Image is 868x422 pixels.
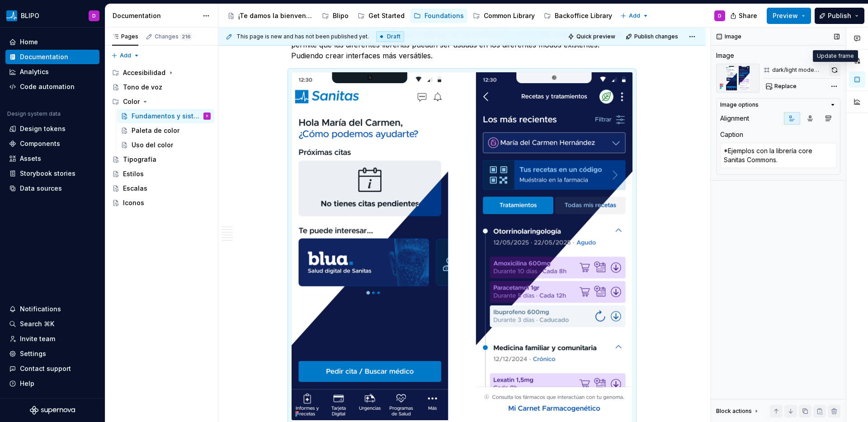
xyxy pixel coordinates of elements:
[623,30,682,43] button: Publish changes
[112,33,138,40] div: Pages
[117,123,214,138] a: Paleta de color
[318,9,352,23] a: Blipo
[333,11,349,20] div: Blipo
[576,33,615,40] span: Quick preview
[108,152,214,167] a: Tipografía
[813,50,858,62] div: Update frame
[113,11,198,20] div: Documentation
[155,33,192,40] div: Changes
[20,364,71,373] div: Contact support
[828,11,851,20] span: Publish
[20,349,46,358] div: Settings
[108,196,214,210] a: Iconos
[20,379,34,388] div: Help
[774,83,797,90] span: Replace
[108,181,214,196] a: Escalas
[132,112,202,121] div: Fundamentos y sistema
[20,139,60,148] div: Components
[20,38,38,47] div: Home
[108,80,214,94] a: Tono de voz
[773,11,798,20] span: Preview
[716,405,760,417] div: Block actions
[720,130,743,139] div: Caption
[20,184,62,193] div: Data sources
[354,9,408,23] a: Get Started
[20,305,61,314] div: Notifications
[716,408,752,415] div: Block actions
[7,110,61,117] div: Design system data
[387,33,401,40] span: Draft
[716,64,759,93] img: f1b4e4b0-6503-4128-8e72-2dfb1245afe0.png
[484,11,535,20] div: Common Library
[123,97,140,106] div: Color
[123,68,165,77] div: Accesibilidad
[720,101,836,108] button: Image options
[20,52,68,61] div: Documentation
[469,9,538,23] a: Common Library
[108,66,214,210] div: Page tree
[120,52,131,59] span: Add
[20,334,55,343] div: Invite team
[763,80,801,93] button: Replace
[123,155,156,164] div: Tipografía
[224,7,616,25] div: Page tree
[108,66,214,80] div: Accesibilidad
[718,12,722,19] div: D
[5,361,99,376] button: Contact support
[20,169,75,178] div: Storybook stories
[20,154,41,163] div: Assets
[772,66,827,74] div: dark/light mode mobile
[5,80,99,94] a: Code automation
[5,136,99,151] a: Components
[2,6,103,25] button: BLIPOD
[117,138,214,152] a: Uso del color
[236,33,369,40] span: This page is new and has not been published yet.
[5,302,99,316] button: Notifications
[540,9,616,23] a: Backoffice Library
[5,376,99,391] button: Help
[716,51,734,60] div: Image
[292,72,632,420] img: f1b4e4b0-6503-4128-8e72-2dfb1245afe0.png
[815,8,864,24] button: Publish
[20,124,66,133] div: Design tokens
[5,35,99,49] a: Home
[30,406,75,415] svg: Supernova Logo
[5,317,99,331] button: Search ⌘K
[206,112,208,121] div: D
[5,65,99,79] a: Analytics
[720,114,749,123] div: Alignment
[739,11,757,20] span: Share
[565,30,619,43] button: Quick preview
[368,11,405,20] div: Get Started
[224,9,316,23] a: ¡Te damos la bienvenida a Blipo!
[720,101,759,108] div: Image options
[180,33,192,40] span: 216
[720,143,836,168] textarea: *Ejemplos con la librería core Sanitas Commons.
[123,198,144,207] div: Iconos
[20,82,75,91] div: Code automation
[555,11,612,20] div: Backoffice Library
[20,67,49,76] div: Analytics
[5,332,99,346] a: Invite team
[5,151,99,166] a: Assets
[108,49,142,62] button: Add
[5,166,99,181] a: Storybook stories
[5,181,99,196] a: Data sources
[618,9,651,22] button: Add
[6,10,17,21] img: 45309493-d480-4fb3-9f86-8e3098b627c9.png
[117,109,214,123] a: Fundamentos y sistemaD
[767,8,811,24] button: Preview
[108,167,214,181] a: Estilos
[238,11,313,20] div: ¡Te damos la bienvenida a Blipo!
[634,33,678,40] span: Publish changes
[5,347,99,361] a: Settings
[123,83,162,92] div: Tono de voz
[108,94,214,109] div: Color
[726,8,763,24] button: Share
[5,50,99,64] a: Documentation
[123,184,147,193] div: Escalas
[410,9,467,23] a: Foundations
[20,319,54,328] div: Search ⌘K
[123,169,144,178] div: Estilos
